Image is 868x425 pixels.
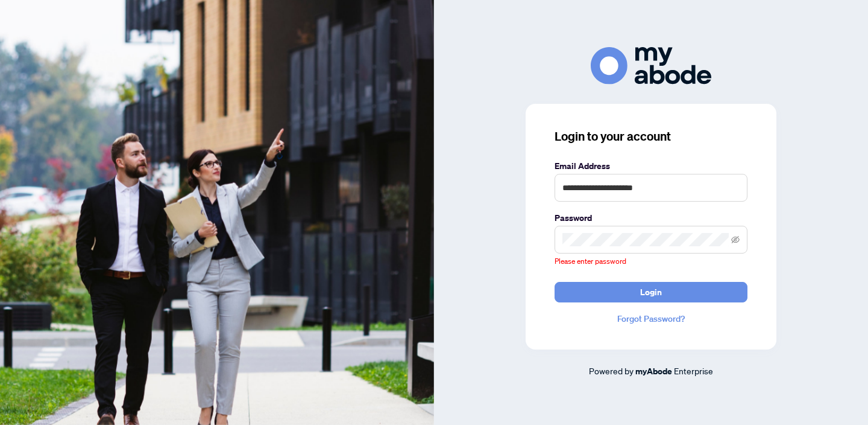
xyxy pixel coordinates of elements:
span: Enterprise [674,365,713,376]
img: ma-logo [591,47,711,84]
span: eye-invisible [731,235,740,244]
button: Login [555,282,747,302]
a: myAbode [635,365,672,378]
h3: Login to your account [555,128,747,145]
label: Email Address [555,159,747,173]
span: Powered by [589,365,634,376]
span: Please enter password [555,257,626,266]
span: Login [640,283,662,302]
a: Forgot Password? [555,312,747,325]
label: Password [555,211,747,225]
